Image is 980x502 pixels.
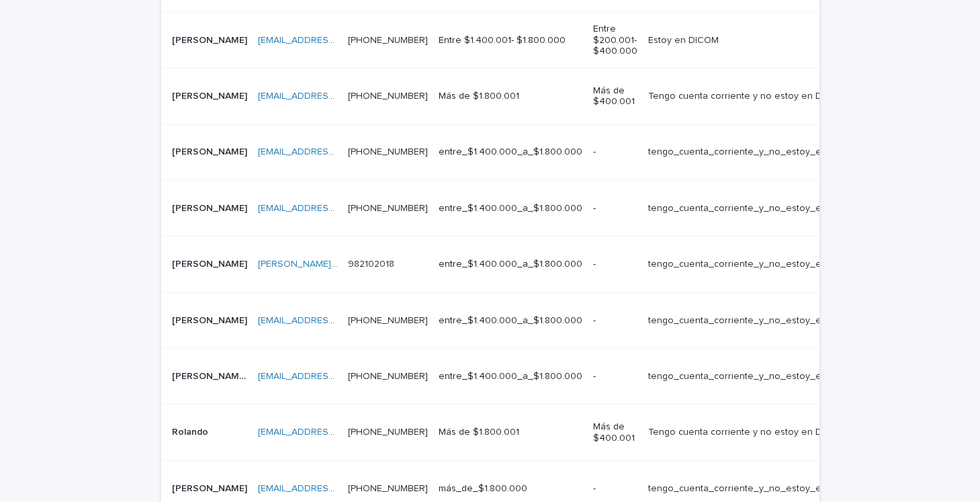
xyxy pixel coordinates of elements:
p: tengo_cuenta_corriente_y_no_estoy_en_dicom [648,368,860,382]
a: [PHONE_NUMBER] [348,36,428,45]
p: [PERSON_NAME] [172,32,250,46]
p: entre_$1.400.000_a_$1.800.000 [439,147,582,158]
p: entre_$1.400.000_a_$1.800.000 [439,371,582,382]
a: [PHONE_NUMBER] [348,91,428,101]
p: Más de $400.001 [593,421,637,444]
p: tengo_cuenta_corriente_y_no_estoy_en_dicom [648,144,860,158]
a: [PHONE_NUMBER] [348,372,428,381]
a: [PHONE_NUMBER] [348,484,428,493]
p: [PERSON_NAME] [172,480,250,495]
p: Estoy en DICOM [648,32,721,46]
a: 982102018 [348,259,394,269]
a: [EMAIL_ADDRESS][DOMAIN_NAME] [258,427,410,437]
p: tengo_cuenta_corriente_y_no_estoy_en_dicom [648,312,860,327]
p: Tengo cuenta corriente y no estoy en DICOM [648,88,848,102]
p: Xaviera Mencarini [172,312,250,327]
p: - [593,483,637,495]
p: Entre $1.400.001- $1.800.000 [439,35,582,46]
p: entre_$1.400.000_a_$1.800.000 [439,203,582,214]
a: [EMAIL_ADDRESS][DOMAIN_NAME] [258,147,410,157]
p: Entre $200.001- $400.000 [593,24,637,57]
p: más_de_$1.800.000 [439,483,582,495]
p: Rolando [172,424,211,438]
p: - [593,371,637,382]
p: - [593,315,637,327]
a: [EMAIL_ADDRESS][DOMAIN_NAME] [258,484,410,493]
p: tengo_cuenta_corriente_y_no_estoy_en_dicom [648,256,860,270]
a: [PHONE_NUMBER] [348,316,428,325]
a: [PERSON_NAME][EMAIL_ADDRESS][PERSON_NAME][DOMAIN_NAME] [258,259,556,269]
p: Más de $400.001 [593,85,637,108]
a: [EMAIL_ADDRESS][DOMAIN_NAME] [258,204,410,213]
p: - [593,259,637,270]
p: [PERSON_NAME] [172,88,250,102]
a: [EMAIL_ADDRESS][DOMAIN_NAME] [258,91,410,101]
a: [EMAIL_ADDRESS][DOMAIN_NAME] [258,316,410,325]
p: entre_$1.400.000_a_$1.800.000 [439,259,582,270]
p: Enrique Eduardo Ormeño Aqueveque [172,368,250,382]
p: Tengo cuenta corriente y no estoy en DICOM [648,424,848,438]
a: [PHONE_NUMBER] [348,427,428,437]
p: Cesar Rodríguez castro [172,144,250,158]
a: [PHONE_NUMBER] [348,204,428,213]
p: tengo_cuenta_corriente_y_no_estoy_en_dicom [648,200,860,214]
p: tengo_cuenta_corriente_y_no_estoy_en_dicom [648,480,860,495]
p: Pablo Valdivia Ramires [172,200,250,214]
a: [PHONE_NUMBER] [348,147,428,157]
a: [EMAIL_ADDRESS][DOMAIN_NAME] [258,36,410,45]
p: Más de $1.800.001 [439,427,582,438]
p: Abel Astroza [172,256,250,270]
p: entre_$1.400.000_a_$1.800.000 [439,315,582,327]
p: - [593,147,637,158]
a: [EMAIL_ADDRESS][DOMAIN_NAME] [258,372,410,381]
p: - [593,203,637,214]
p: Más de $1.800.001 [439,91,582,102]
